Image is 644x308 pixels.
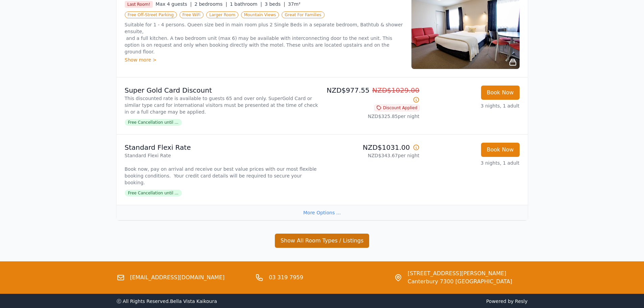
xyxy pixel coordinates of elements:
[325,113,420,120] p: NZD$325.85 per night
[125,11,177,18] span: Free Off-Street Parking
[206,11,238,18] span: Larger Room
[241,11,279,18] span: Mountain Views
[372,86,420,94] span: NZD$1029.00
[117,299,217,304] span: ⓒ All Rights Reserved. Bella Vista Kaikoura
[515,299,527,304] a: Resly
[425,160,520,166] p: 3 nights, 1 adult
[125,86,319,95] p: Super Gold Card Discount
[125,143,319,152] p: Standard Flexi Rate
[408,269,512,278] span: [STREET_ADDRESS][PERSON_NAME]
[125,190,182,196] span: Free Cancellation until ...
[125,95,319,115] p: This discounted rate is available to guests 65 and over only. SuperGold Card or similar type card...
[156,1,192,7] span: Max 4 guests |
[125,21,403,55] p: Suitable for 1 - 4 persons. Queen size bed in main room plus 2 Single Beds in a separate bedroom,...
[125,56,403,63] div: Show more >
[265,1,285,7] span: 3 beds |
[117,205,528,220] div: More Options ...
[130,274,225,282] a: [EMAIL_ADDRESS][DOMAIN_NAME]
[374,104,420,111] span: Discount Applied
[194,1,227,7] span: 2 bedrooms |
[275,234,369,248] button: Show All Room Types / Listings
[125,1,153,8] span: Last Room!
[269,274,303,282] a: 03 319 7959
[125,152,319,186] p: Standard Flexi Rate Book now, pay on arrival and receive our best value prices with our most flex...
[481,86,520,100] button: Book Now
[408,278,512,286] span: Canterbury 7300 [GEOGRAPHIC_DATA]
[325,86,420,104] p: NZD$977.55
[481,143,520,157] button: Book Now
[325,152,420,159] p: NZD$343.67 per night
[180,11,204,18] span: Free WiFi
[425,102,520,109] p: 3 nights, 1 adult
[288,1,301,7] span: 37m²
[282,11,324,18] span: Great For Families
[325,298,528,305] span: Powered by
[230,1,262,7] span: 1 bathroom |
[325,143,420,152] p: NZD$1031.00
[125,119,182,126] span: Free Cancellation until ...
